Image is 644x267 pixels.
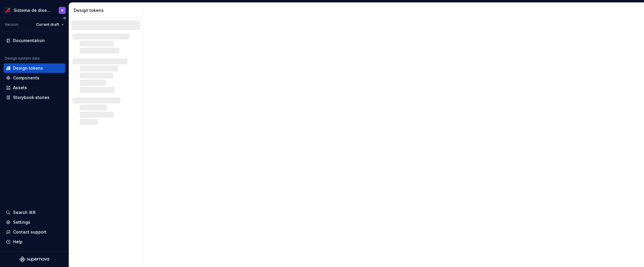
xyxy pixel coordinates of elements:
div: Design tokens [13,65,43,71]
button: Search ⌘K [4,208,65,217]
button: Collapse sidebar [60,14,69,22]
img: 55604660-494d-44a9-beb2-692398e9940a.png [4,7,11,14]
a: Documentation [4,36,65,45]
button: Sistema de diseño IberiaR [1,4,68,17]
button: Contact support [4,227,65,237]
a: Storybook stories [4,93,65,102]
div: Storybook stories [13,95,49,100]
div: Assets [13,85,27,91]
a: Assets [4,83,65,92]
div: Components [13,75,39,81]
a: Design tokens [4,63,65,73]
button: Help [4,237,65,247]
span: Current draft [36,22,59,27]
div: Sistema de diseño Iberia [14,7,52,13]
div: Search ⌘K [13,210,36,215]
a: Components [4,73,65,83]
a: Settings [4,218,65,227]
div: Design tokens [74,7,140,13]
div: Version [5,22,18,27]
div: Documentation [13,38,45,44]
div: Design system data [5,56,40,61]
svg: Supernova Logo [20,256,49,262]
div: Contact support [13,229,47,235]
button: Current draft [33,20,66,29]
div: Settings [13,219,30,225]
div: Help [13,239,23,245]
div: R [61,8,63,13]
